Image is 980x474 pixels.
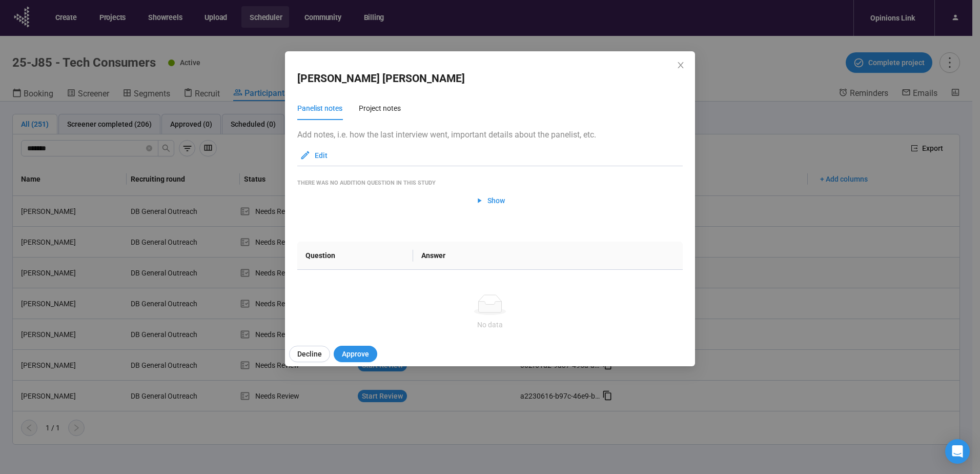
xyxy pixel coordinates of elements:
button: Close [675,60,686,71]
th: Question [297,242,413,270]
h2: [PERSON_NAME] [PERSON_NAME] [297,70,465,87]
button: Show [467,192,514,209]
span: Show [487,195,505,206]
button: Decline [289,346,330,362]
span: close [677,61,685,69]
span: Decline [297,348,322,360]
th: Answer [413,242,683,270]
div: No data [310,319,670,330]
p: Add notes, i.e. how the last interview went, important details about the panelist, etc. [297,128,683,141]
div: Project notes [359,103,401,114]
div: There was no audition question in this study [297,179,683,187]
div: Open Intercom Messenger [945,439,970,464]
button: Approve [334,346,377,362]
div: Panelist notes [297,103,342,114]
button: Edit [297,147,330,164]
span: Edit [315,150,328,161]
span: Approve [342,348,369,360]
